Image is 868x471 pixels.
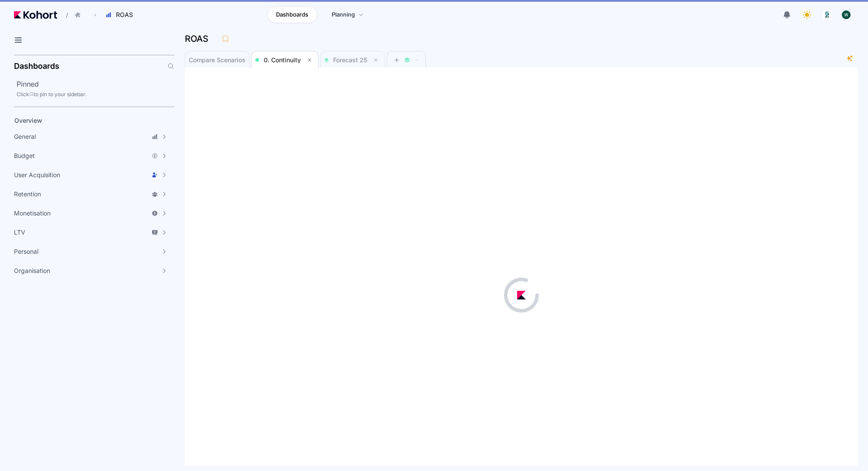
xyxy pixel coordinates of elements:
span: Forecast 25 [333,56,367,64]
span: Compare Scenarios [189,57,245,63]
img: logo_logo_images_1_20240607072359498299_20240828135028712857.jpeg [823,10,831,19]
h2: Dashboards [14,62,59,70]
h2: Pinned [17,79,174,89]
span: 0. Continuity [264,56,301,64]
img: Kohort logo [14,11,57,19]
h3: ROAS [185,34,214,43]
span: Retention [14,190,41,198]
span: / [59,10,68,20]
span: Monetisation [14,209,51,218]
button: ROAS [101,7,142,22]
span: Budget [14,151,35,160]
span: › [92,11,98,18]
div: Click to pin to your sidebar. [17,91,174,98]
span: Dashboards [276,10,308,19]
a: Overview [11,114,160,127]
span: ROAS [116,10,133,19]
a: Planning [323,7,373,23]
span: Personal [14,247,38,256]
span: General [14,132,36,141]
span: Overview [14,117,42,124]
a: Dashboards [267,7,317,23]
span: Planning [332,10,355,19]
span: LTV [14,228,25,237]
span: User Acquisition [14,171,60,179]
span: Organisation [14,266,50,275]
